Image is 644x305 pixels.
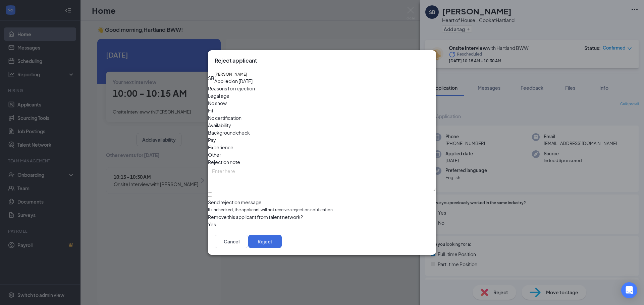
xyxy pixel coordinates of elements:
[208,159,240,165] span: Rejection note
[208,221,216,228] span: Yes
[208,99,227,107] span: No show
[208,92,229,99] span: Legal age
[214,71,247,77] h5: [PERSON_NAME]
[208,214,303,220] span: Remove this applicant from talent network?
[208,199,436,206] div: Send rejection message
[208,151,221,158] span: Other
[208,74,214,82] div: SB
[208,107,213,114] span: Fit
[208,129,250,136] span: Background check
[208,144,233,151] span: Experience
[214,77,253,85] div: Applied on [DATE]
[621,282,637,298] div: Open Intercom Messenger
[215,235,248,248] button: Cancel
[208,114,241,122] span: No certification
[208,85,255,91] span: Reasons for rejection
[208,136,216,144] span: Pay
[208,122,231,129] span: Availability
[208,207,436,213] span: If unchecked, the applicant will not receive a rejection notification.
[208,193,212,197] input: Send rejection messageIf unchecked, the applicant will not receive a rejection notification.
[215,57,257,64] h3: Reject applicant
[248,235,282,248] button: Reject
